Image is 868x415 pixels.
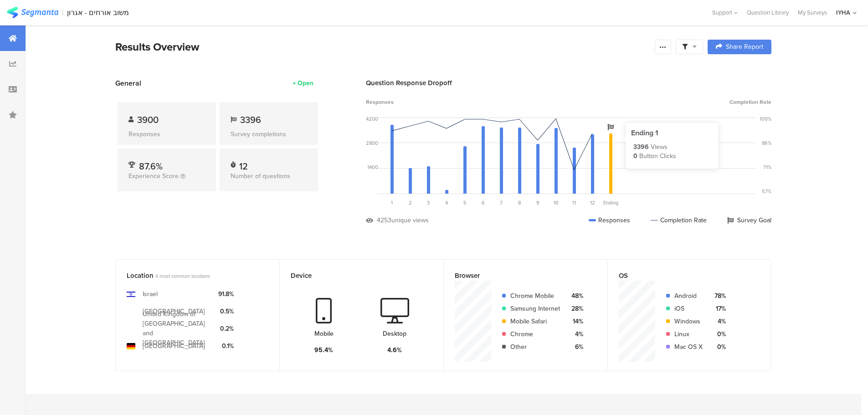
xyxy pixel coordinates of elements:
div: 6% [567,342,583,352]
div: 48% [567,291,583,301]
span: 6 [482,199,485,206]
div: 4% [710,317,726,326]
div: 1400 [367,164,378,171]
div: Chrome [510,329,560,339]
span: 9 [536,199,539,206]
div: 28% [567,304,583,313]
div: 14% [567,317,583,326]
div: Chrome Mobile [510,291,560,301]
span: 11 [572,199,576,206]
div: Completion Rate [651,215,707,225]
div: [GEOGRAPHIC_DATA] [143,341,205,351]
div: 4253 [377,215,391,225]
span: General [115,78,141,88]
div: Mac OS X [674,342,703,352]
div: 0.2% [218,324,234,333]
div: Survey Goal [727,215,771,225]
div: 3396 [633,143,649,152]
div: Question Response Dropoff [366,78,771,88]
span: 8 [518,199,521,206]
div: 91.8% [218,289,234,299]
span: 87.6% [139,159,163,173]
div: Open [298,78,313,88]
div: 0% [710,342,726,352]
div: United Kingdom of [GEOGRAPHIC_DATA] and [GEOGRAPHIC_DATA] [143,309,211,348]
div: 0.1% [218,341,234,351]
div: Results Overview [115,39,650,55]
div: Linux [674,329,703,339]
div: Israel [143,289,158,299]
div: Android [674,291,703,301]
div: iOS [674,304,703,313]
div: Button Clicks [639,152,676,161]
span: 10 [554,199,559,206]
span: 5 [463,199,467,206]
div: Mobile [314,329,334,338]
div: 2800 [366,139,378,147]
span: Experience Score [128,171,179,181]
a: My Surveys [793,8,832,17]
div: Location [127,271,253,281]
span: 3396 [240,113,261,127]
span: 7 [500,199,503,206]
div: Survey completions [231,129,307,139]
div: 4200 [366,115,378,123]
div: Device [291,271,417,281]
span: Share Report [726,44,763,50]
div: Other [510,342,560,352]
i: Survey Goal [607,124,614,130]
div: 4.6% [387,345,402,355]
div: 4% [567,329,583,339]
div: Ending 1 [631,128,711,138]
span: 4 most common locations [155,272,210,280]
div: | [62,7,63,18]
span: 3900 [137,113,159,127]
div: Support [712,5,738,20]
div: 71% [763,164,771,171]
div: 78% [710,291,726,301]
a: Question Library [742,8,793,17]
span: Responses [366,98,394,106]
div: Windows [674,317,703,326]
div: משוב אורחים - אגרון [67,8,129,17]
div: Mobile Safari [510,317,560,326]
span: 12 [590,199,595,206]
div: 17% [710,304,726,313]
div: 100% [760,115,771,123]
div: 12 [239,159,248,169]
div: OS [619,271,745,281]
div: 0% [710,329,726,339]
div: [GEOGRAPHIC_DATA] [143,307,205,316]
span: Completion Rate [729,98,771,106]
div: 95.4% [314,345,333,355]
div: Views [651,143,668,152]
div: unique views [391,215,429,225]
span: 3 [427,199,430,206]
div: Responses [128,129,205,139]
div: IYHA [836,8,850,17]
div: Responses [589,215,630,225]
div: 0 [633,152,637,161]
span: 1 [391,199,393,206]
span: 2 [409,199,412,206]
div: Samsung Internet [510,304,560,313]
img: segmanta logo [7,7,58,18]
div: 57% [762,188,771,195]
div: 86% [762,139,771,147]
span: Number of questions [231,171,290,181]
div: Ending [601,199,620,206]
div: 0.5% [218,307,234,316]
div: Desktop [383,329,406,338]
div: Browser [455,271,581,281]
span: 4 [445,199,448,206]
